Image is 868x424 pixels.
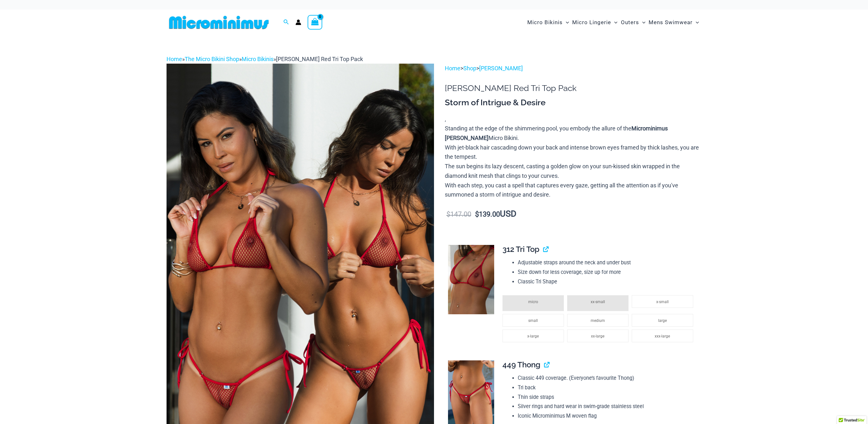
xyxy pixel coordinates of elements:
bdi: 147.00 [446,210,471,218]
span: Menu Toggle [693,14,699,31]
h1: [PERSON_NAME] Red Tri Top Pack [445,83,701,93]
li: x-large [502,330,564,342]
a: Search icon link [283,18,289,26]
li: small [502,314,564,327]
span: Menu Toggle [611,14,617,31]
p: Standing at the edge of the shimmering pool, you embody the allure of the Micro Bikini. With jet-... [445,124,701,199]
li: Thin side straps [518,393,696,402]
span: medium [591,318,605,323]
a: OutersMenu ToggleMenu Toggle [619,13,647,32]
img: MM SHOP LOGO FLAT [167,15,271,30]
a: Micro BikinisMenu ToggleMenu Toggle [526,13,571,32]
a: Account icon link [295,19,301,25]
span: » » » [167,56,363,62]
span: [PERSON_NAME] Red Tri Top Pack [276,56,363,62]
li: large [632,314,693,327]
img: Summer Storm Red 312 Tri Top [448,245,494,314]
span: Mens Swimwear [649,14,693,31]
li: Size down for less coverage, size up for more [518,268,696,277]
li: medium [567,314,629,327]
span: $ [475,210,479,218]
a: [PERSON_NAME] [479,65,523,72]
a: Shop [463,65,476,72]
span: Outers [621,14,639,31]
span: 312 Tri Top [502,245,539,254]
span: Menu Toggle [563,14,569,31]
span: Menu Toggle [639,14,645,31]
li: x-small [632,295,693,308]
li: Adjustable straps around the neck and under bust [518,258,696,268]
nav: Site Navigation [525,12,701,33]
a: Home [167,56,182,62]
li: xx-large [567,330,629,342]
span: Micro Bikinis [527,14,563,31]
li: Iconic Microminimus M woven flag [518,411,696,421]
li: Classic Tri Shape [518,277,696,287]
div: , [445,97,701,199]
a: Home [445,65,460,72]
span: $ [446,210,450,218]
li: xx-small [567,295,629,311]
a: Mens SwimwearMenu ToggleMenu Toggle [647,13,701,32]
a: Micro LingerieMenu ToggleMenu Toggle [571,13,619,32]
span: small [528,318,538,323]
a: View Shopping Cart, empty [308,15,322,30]
span: x-large [527,334,539,338]
li: Tri back [518,383,696,393]
li: Classic 449 coverage. (Everyone’s favourite Thong) [518,373,696,383]
p: USD [445,209,701,219]
span: large [658,318,667,323]
a: Micro Bikinis [242,56,274,62]
li: Silver rings and hard wear in swim-grade stainless steel [518,402,696,411]
span: xxx-large [655,334,670,338]
span: micro [528,300,538,304]
span: x-small [656,300,669,304]
h3: Storm of Intrigue & Desire [445,97,701,108]
bdi: 139.00 [475,210,500,218]
span: xx-large [591,334,604,338]
span: 449 Thong [502,360,540,369]
span: Micro Lingerie [572,14,611,31]
a: The Micro Bikini Shop [185,56,239,62]
span: xx-small [591,300,605,304]
p: > > [445,64,701,73]
li: xxx-large [632,330,693,342]
li: micro [502,295,564,311]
